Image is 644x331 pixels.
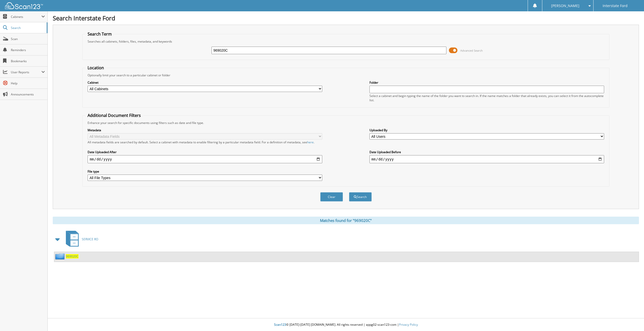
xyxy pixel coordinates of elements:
legend: Additional Document Filters [85,113,143,118]
input: end [369,155,604,163]
label: Date Uploaded After [88,150,322,154]
span: User Reports [11,70,41,74]
span: Bookmarks [11,59,45,63]
label: Folder [369,80,604,85]
input: start [88,155,322,163]
label: Uploaded By [369,128,604,132]
img: scan123-logo-white.svg [5,2,43,9]
span: Advanced Search [460,49,483,52]
a: here [307,140,314,144]
a: SERVICE RO [63,229,98,249]
div: Select a cabinet and begin typing the name of the folder you want to search in. If the name match... [369,94,604,102]
span: Cabinets [11,15,41,19]
div: Optionally limit your search to a particular cabinet or folder [85,73,607,77]
label: Cabinet [88,80,322,85]
img: folder2.png [55,253,66,259]
span: Scan123 [274,322,286,327]
span: Announcements [11,92,45,96]
legend: Location [85,65,106,71]
span: Help [11,81,45,85]
span: Scan [11,37,45,41]
button: Clear [320,192,343,202]
div: Enhance your search for specific documents using filters such as date and file type. [85,121,607,125]
span: Interstate Ford [603,4,628,7]
label: File type [88,169,322,174]
span: Reminders [11,48,45,52]
span: SERVICE RO [82,237,98,241]
div: Matches found for "969020C" [53,217,639,224]
label: Metadata [88,128,322,132]
button: Search [349,192,372,202]
a: Privacy Policy [399,322,418,327]
legend: Search Term [85,31,114,37]
span: Search [11,26,44,30]
div: © [DATE]-[DATE] [DOMAIN_NAME]. All rights reserved | appg02-scan123-com | [48,319,644,331]
div: All metadata fields are searched by default. Select a cabinet with metadata to enable filtering b... [88,140,322,144]
label: Date Uploaded Before [369,150,604,154]
div: Searches all cabinets, folders, files, metadata, and keywords [85,39,607,44]
h1: Search Interstate Ford [53,14,639,22]
a: 969020C [66,254,78,258]
span: [PERSON_NAME] [551,4,579,7]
